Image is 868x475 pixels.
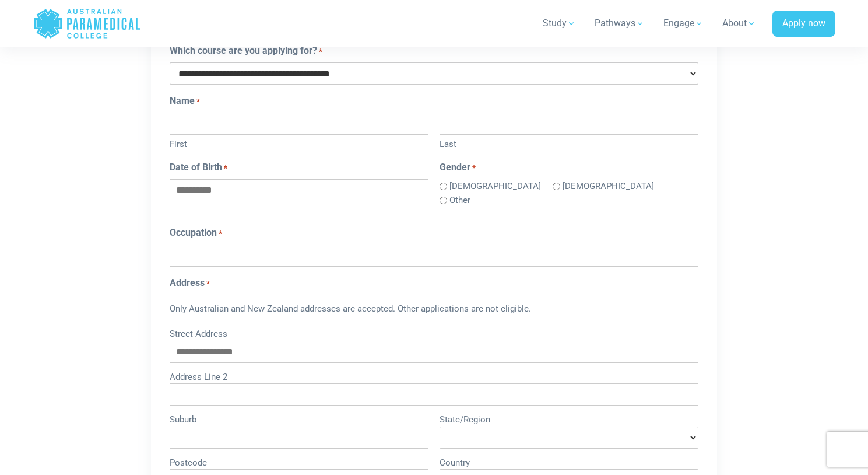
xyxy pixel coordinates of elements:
a: Engage [656,7,711,40]
a: Study [536,7,583,40]
a: Apply now [772,11,835,37]
label: State/Region [440,410,698,427]
label: First [170,135,428,151]
label: Street Address [170,324,698,341]
a: About [715,7,763,40]
label: Which course are you applying for? [170,44,322,58]
label: Occupation [170,226,222,240]
legend: Gender [440,160,698,174]
label: [DEMOGRAPHIC_DATA] [449,180,541,193]
label: Postcode [170,453,428,470]
label: [DEMOGRAPHIC_DATA] [563,180,654,193]
label: Other [449,194,470,207]
label: Date of Birth [170,160,227,174]
legend: Name [170,94,698,108]
a: Pathways [588,7,652,40]
label: Country [440,453,698,470]
label: Address Line 2 [170,368,698,384]
label: Last [440,135,698,151]
a: Australian Paramedical College [33,5,141,43]
div: Only Australian and New Zealand addresses are accepted. Other applications are not eligible. [170,295,698,325]
legend: Address [170,276,698,290]
label: Suburb [170,410,428,427]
